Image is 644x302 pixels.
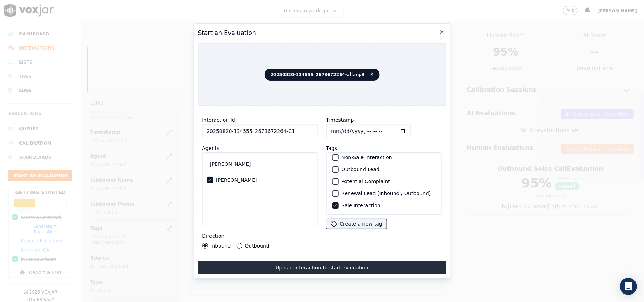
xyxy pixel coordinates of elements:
[341,203,380,208] label: Sale Interaction
[202,124,318,138] input: reference id, file name, etc
[202,233,224,239] label: Direction
[326,117,354,123] label: Timestamp
[265,69,380,81] span: 20250820-134555_2673672264-all.mp3
[202,145,219,151] label: Agents
[198,261,446,274] button: Upload interaction to start evaluation
[341,167,379,172] label: Outbound Lead
[620,278,637,295] div: Open Intercom Messenger
[207,157,313,171] input: Search Agents...
[202,117,235,123] label: Interaction Id
[216,178,257,182] label: [PERSON_NAME]
[198,28,446,38] h2: Start an Evaluation
[245,243,269,248] label: Outbound
[341,191,431,196] label: Renewal Lead (Inbound / Outbound)
[210,243,231,248] label: Inbound
[341,179,390,184] label: Potential Complaint
[326,145,337,151] label: Tags
[326,219,386,229] button: Create a new tag
[341,155,392,160] label: Non-Sale Interaction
